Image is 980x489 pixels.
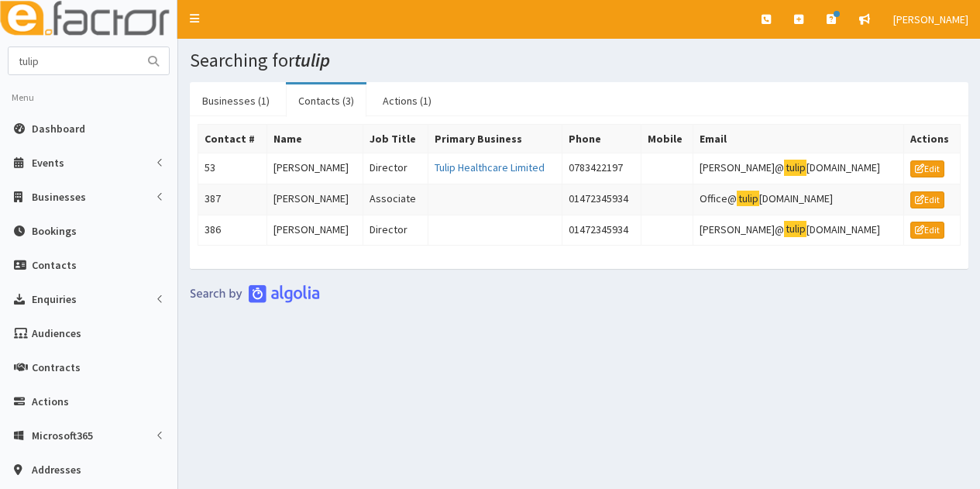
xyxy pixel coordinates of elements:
[32,463,81,477] span: Addresses
[363,184,428,215] td: Associate
[910,191,944,208] a: Edit
[363,125,428,153] th: Job Title
[190,284,320,303] img: search-by-algolia-light-background.png
[363,215,428,246] td: Director
[370,84,444,117] a: Actions (1)
[294,48,330,72] i: tulip
[9,47,139,74] input: Search...
[693,215,904,246] td: [PERSON_NAME]@ [DOMAIN_NAME]
[693,125,904,153] th: Email
[32,156,64,170] span: Events
[693,153,904,184] td: [PERSON_NAME]@ [DOMAIN_NAME]
[693,184,904,215] td: Office@ [DOMAIN_NAME]
[190,50,968,71] h1: Searching for
[32,394,69,408] span: Actions
[32,190,86,204] span: Businesses
[267,184,363,215] td: [PERSON_NAME]
[428,125,562,153] th: Primary Business
[286,84,366,117] a: Contacts (3)
[32,326,81,340] span: Audiences
[267,153,363,184] td: [PERSON_NAME]
[562,125,641,153] th: Phone
[267,215,363,246] td: [PERSON_NAME]
[904,125,961,153] th: Actions
[32,258,77,272] span: Contacts
[32,224,77,238] span: Bookings
[641,125,693,153] th: Mobile
[198,125,267,153] th: Contact #
[737,191,759,207] mark: tulip
[562,184,641,215] td: 01472345934
[435,160,545,174] a: Tulip Healthcare Limited
[190,84,282,117] a: Businesses (1)
[784,221,806,237] mark: tulip
[562,153,641,184] td: 0783422197
[198,184,267,215] td: 387
[32,122,85,136] span: Dashboard
[267,125,363,153] th: Name
[893,12,968,26] span: [PERSON_NAME]
[198,215,267,246] td: 386
[784,160,806,176] mark: tulip
[363,153,428,184] td: Director
[910,160,944,177] a: Edit
[562,215,641,246] td: 01472345934
[32,292,77,306] span: Enquiries
[32,360,81,374] span: Contracts
[910,222,944,239] a: Edit
[32,429,93,443] span: Microsoft365
[198,153,267,184] td: 53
